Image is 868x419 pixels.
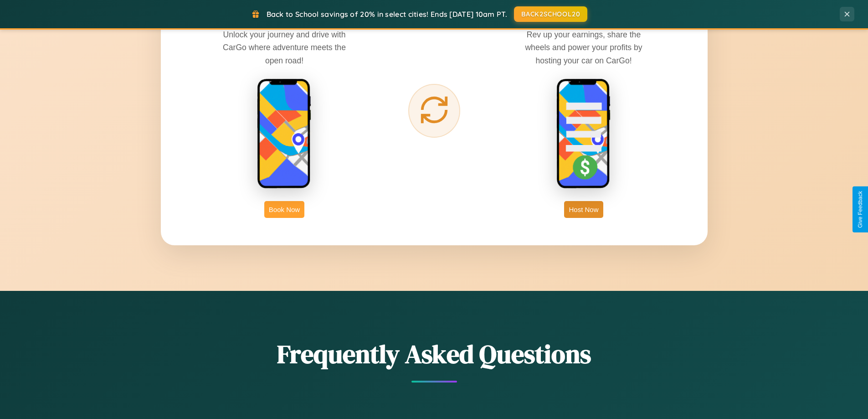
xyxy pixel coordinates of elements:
div: Give Feedback [857,191,863,228]
img: host phone [556,78,611,190]
button: Host Now [564,201,603,218]
button: BACK2SCHOOL20 [514,6,587,22]
button: Book Now [264,201,304,218]
p: Rev up your earnings, share the wheels and power your profits by hosting your car on CarGo! [515,28,652,67]
span: Back to School savings of 20% in select cities! Ends [DATE] 10am PT. [267,10,507,19]
h2: Frequently Asked Questions [161,336,708,372]
img: rent phone [257,78,312,190]
p: Unlock your journey and drive with CarGo where adventure meets the open road! [216,28,353,67]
